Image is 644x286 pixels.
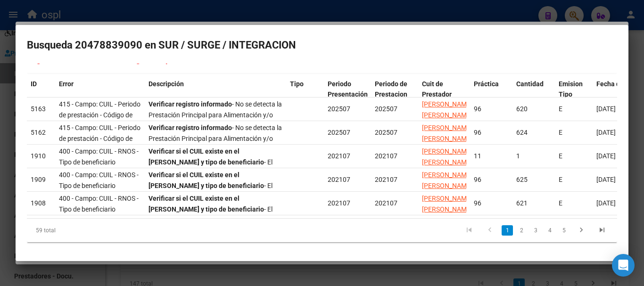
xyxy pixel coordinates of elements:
span: [DATE] [596,152,616,160]
datatable-header-cell: Error [55,74,145,105]
span: 625 [516,176,528,183]
span: - El CUIL debe existir en el [PERSON_NAME] de la Obra Social, y no debe ser del tipo beneficiario... [149,171,281,221]
h2: Busqueda 20478839090 en SUR / SURGE / INTEGRACION [27,36,617,54]
datatable-header-cell: Periodo de Prestacion [371,74,418,105]
span: E [559,105,562,113]
span: 96 [474,176,481,183]
span: 1909 [31,176,46,183]
span: 202507 [375,129,397,136]
span: - No se detecta la Prestación Principal para Alimentación y/o Transporte [149,124,282,153]
div: 59 total [27,219,143,242]
span: Periodo Presentación [328,80,368,98]
span: 202107 [328,176,350,183]
span: 202507 [375,105,397,113]
span: Periodo de Prestacion [375,80,407,98]
span: 202107 [375,199,397,207]
div: Open Intercom Messenger [612,254,635,277]
span: 96 [474,199,481,207]
a: 4 [544,225,555,236]
span: 202107 [375,176,397,183]
a: 1 [502,225,513,236]
span: 202507 [328,105,350,113]
span: 415 - Campo: CUIL - Periodo de prestación - Código de practica [59,124,140,153]
span: 5162 [31,129,46,136]
datatable-header-cell: Cuit de Prestador [418,74,470,105]
span: 1908 [31,199,46,207]
a: go to last page [593,225,611,236]
strong: Verificar registro informado [149,100,232,108]
strong: Verificar si el CUIL existe en el [PERSON_NAME] y tipo de beneficiario [149,147,264,166]
span: E [559,199,562,207]
span: [DATE] [596,129,616,136]
span: E [559,152,562,160]
a: go to next page [572,225,590,236]
span: 11 [474,152,481,160]
span: 202107 [328,152,350,160]
span: [PERSON_NAME] [PERSON_NAME] [422,100,472,119]
span: 96 [474,105,481,113]
span: 96 [474,129,481,136]
a: go to previous page [481,225,499,236]
datatable-header-cell: Descripción [145,74,286,105]
span: 202507 [328,129,350,136]
span: - No se detecta la Prestación Principal para Alimentación y/o Transporte [149,100,282,130]
span: 415 - Campo: CUIL - Periodo de prestación - Código de practica [59,100,140,130]
span: 400 - Campo: CUIL - RNOS - Tipo de beneficiario [59,147,139,166]
datatable-header-cell: ID [27,74,55,105]
a: 2 [516,225,527,236]
span: Emision Tipo [559,80,583,98]
a: 3 [530,225,541,236]
a: go to first page [460,225,478,236]
span: 5163 [31,105,46,113]
strong: Verificar registro informado [149,124,232,131]
li: page 4 [543,222,557,238]
span: Cuit de Prestador [422,80,452,98]
li: page 2 [514,222,528,238]
li: page 3 [528,222,543,238]
strong: Verificar si el CUIL existe en el [PERSON_NAME] y tipo de beneficiario [149,171,264,189]
span: 620 [516,105,528,113]
a: 5 [558,225,570,236]
span: Error [59,80,74,88]
span: 1910 [31,152,46,160]
span: [PERSON_NAME] [PERSON_NAME] [422,171,472,189]
datatable-header-cell: Tipo [286,74,324,105]
span: 400 - Campo: CUIL - RNOS - Tipo de beneficiario [59,195,139,213]
datatable-header-cell: Cantidad [512,74,555,105]
span: - El CUIL debe existir en el [PERSON_NAME] de la Obra Social, y no debe ser del tipo beneficiario... [149,195,281,245]
span: [DATE] [596,105,616,113]
span: 400 - Campo: CUIL - RNOS - Tipo de beneficiario [59,171,139,189]
li: page 1 [500,222,514,238]
span: [DATE] [596,199,616,207]
span: Tipo [290,80,304,88]
span: E [559,129,562,136]
span: 202107 [328,199,350,207]
span: Descripción [149,80,184,88]
span: [DATE] [596,176,616,183]
span: ID [31,80,37,88]
span: 1 [516,152,520,160]
span: Cantidad [516,80,544,88]
span: - El CUIL debe existir en el [PERSON_NAME] de la Obra Social, y no debe ser del tipo beneficiario... [149,147,281,198]
strong: Verificar si el CUIL existe en el [PERSON_NAME] y tipo de beneficiario [149,195,264,213]
span: 624 [516,129,528,136]
datatable-header-cell: Periodo Presentación [324,74,371,105]
span: Práctica [474,80,499,88]
li: page 5 [557,222,571,238]
span: 202107 [375,152,397,160]
span: [PERSON_NAME] [PERSON_NAME] [422,147,472,166]
span: 621 [516,199,528,207]
datatable-header-cell: Emision Tipo [555,74,593,105]
span: [PERSON_NAME] [PERSON_NAME] [422,124,472,142]
span: [PERSON_NAME] [PERSON_NAME] [422,195,472,213]
datatable-header-cell: Práctica [470,74,512,105]
span: E [559,176,562,183]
